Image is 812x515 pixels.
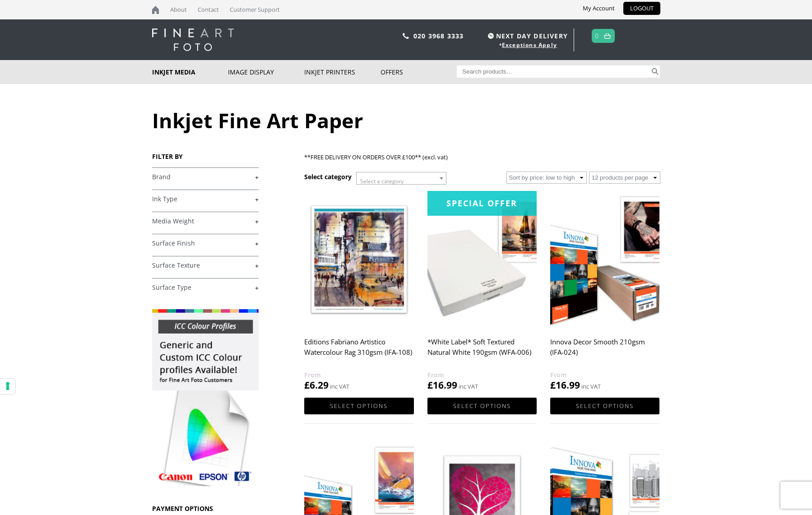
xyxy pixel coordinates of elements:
[550,379,580,391] bdi: 16.99
[360,177,404,185] span: Select a category
[413,32,464,40] a: 020 3968 3333
[152,278,259,296] h4: Surface Type
[228,60,304,84] a: Image Display
[506,172,587,184] select: Shop order
[380,60,457,84] a: Offers
[152,152,259,161] h3: FILTER BY
[488,33,494,39] img: time.svg
[152,504,259,513] h3: PAYMENT OPTIONS
[403,33,409,39] img: phone.svg
[427,191,537,392] a: Special Offer*White Label* Soft Textured Natural White 190gsm (WFA-006) £16.99
[304,152,660,162] p: **FREE DELIVERY ON ORDERS OVER £100** (excl. vat)
[152,107,660,134] h1: Inkjet Fine Art Paper
[152,28,234,51] img: logo-white.svg
[304,172,352,181] h3: Select category
[152,261,259,270] a: +
[152,309,259,486] img: promo
[650,65,660,78] button: Search
[304,334,413,370] h2: Editions Fabriano Artistico Watercolour Rag 310gsm (IFA-108)
[604,33,611,39] img: basket.svg
[304,379,329,391] bdi: 6.29
[152,234,259,252] h4: Surface Finish
[304,191,413,392] a: Editions Fabriano Artistico Watercolour Rag 310gsm (IFA-108) £6.29
[623,2,660,15] a: LOGOUT
[427,334,537,370] h2: *White Label* Soft Textured Natural White 190gsm (WFA-006)
[427,379,433,391] span: £
[152,239,259,248] a: +
[304,191,413,328] img: Editions Fabriano Artistico Watercolour Rag 310gsm (IFA-108)
[152,212,259,230] h4: Media Weight
[427,191,537,216] div: Special Offer
[427,191,537,328] img: *White Label* Soft Textured Natural White 190gsm (WFA-006)
[152,60,228,84] a: Inkjet Media
[550,398,659,414] a: Select options for “Innova Decor Smooth 210gsm (IFA-024)”
[152,167,259,186] h4: Brand
[152,190,259,208] h4: Ink Type
[486,31,568,41] span: NEXT DAY DELIVERY
[152,195,259,204] a: +
[427,398,537,414] a: Select options for “*White Label* Soft Textured Natural White 190gsm (WFA-006)”
[576,2,622,15] a: My Account
[152,256,259,274] h4: Surface Texture
[550,191,659,392] a: Innova Decor Smooth 210gsm (IFA-024) £16.99
[152,217,259,226] a: +
[304,379,310,391] span: £
[152,173,259,181] a: +
[152,283,259,292] a: +
[304,60,380,84] a: Inkjet Printers
[595,29,599,42] a: 0
[502,41,557,49] a: Exceptions Apply
[550,334,659,370] h2: Innova Decor Smooth 210gsm (IFA-024)
[304,398,413,414] a: Select options for “Editions Fabriano Artistico Watercolour Rag 310gsm (IFA-108)”
[457,65,650,78] input: Search products…
[427,379,457,391] bdi: 16.99
[550,191,659,328] img: Innova Decor Smooth 210gsm (IFA-024)
[550,379,556,391] span: £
